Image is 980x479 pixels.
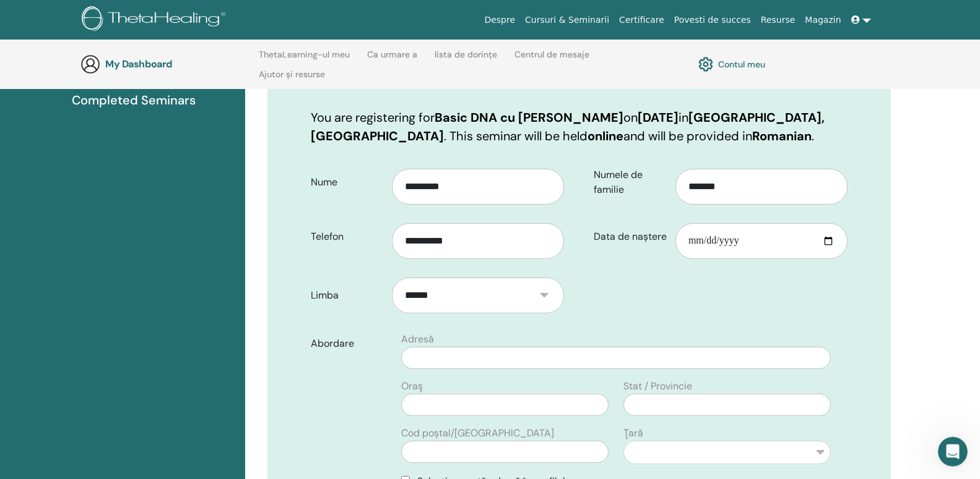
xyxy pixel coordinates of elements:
[623,426,643,441] label: Ţară
[72,91,196,109] span: Completed Seminars
[435,109,623,125] b: Basic DNA cu [PERSON_NAME]
[938,437,968,467] iframe: Intercom live chat
[479,9,520,32] a: Despre
[301,332,394,355] label: Abordare
[367,49,417,69] a: Ca urmare a
[435,49,497,69] a: lista de dorințe
[82,6,230,34] img: logo.png
[401,426,554,441] label: Cod poștal/[GEOGRAPHIC_DATA]
[669,9,756,32] a: Povesti de succes
[614,9,669,32] a: Certificare
[588,128,623,144] b: online
[520,9,614,32] a: Cursuri & Seminarii
[638,109,679,125] b: [DATE]
[698,54,765,75] a: Contul meu
[514,49,589,69] a: Centrul de mesaje
[584,225,675,248] label: Data de naștere
[301,284,392,307] label: Limba
[301,171,392,194] label: Nume
[259,69,325,89] a: Ajutor și resurse
[401,379,423,394] label: Oraş
[80,54,100,74] img: generic-user-icon.jpg
[311,109,825,144] b: [GEOGRAPHIC_DATA], [GEOGRAPHIC_DATA]
[752,128,812,144] b: Romanian
[800,9,846,32] a: Magazin
[105,58,229,70] h3: My Dashboard
[311,108,848,145] p: You are registering for on in . This seminar will be held and will be provided in .
[401,332,434,347] label: Adresă
[698,54,713,75] img: cog.svg
[259,49,350,69] a: ThetaLearning-ul meu
[623,379,692,394] label: Stat / Provincie
[756,9,800,32] a: Resurse
[584,163,675,201] label: Numele de familie
[301,225,392,248] label: Telefon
